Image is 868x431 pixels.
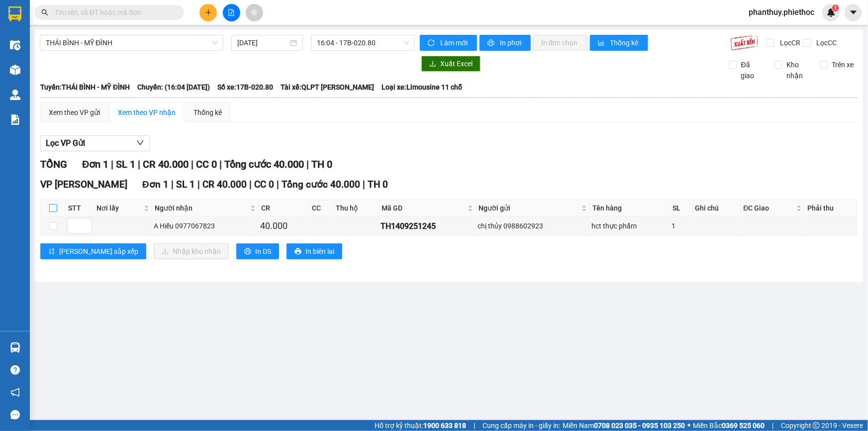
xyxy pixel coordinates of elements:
span: printer [294,248,301,256]
img: icon-new-feature [827,8,836,17]
b: Tuyến: THÁI BÌNH - MỸ ĐÌNH [40,83,130,91]
div: 40.000 [260,219,307,233]
span: Kho nhận [782,59,812,81]
button: Lọc VP Gửi [40,135,150,151]
span: Trên xe [828,59,858,70]
strong: 0708 023 035 - 0935 103 250 [594,422,685,430]
button: printerIn phơi [480,35,531,51]
img: solution-icon [10,114,20,125]
span: | [277,179,279,190]
span: Miền Nam [563,420,685,431]
span: In biên lai [305,246,334,257]
button: bar-chartThống kê [590,35,648,51]
span: printer [487,39,496,47]
span: SL 1 [116,158,135,170]
div: chị thủy 0988602923 [478,220,588,231]
span: Số xe: 17B-020.80 [217,82,273,93]
button: downloadNhập kho nhận [154,243,229,259]
span: caret-down [849,8,858,17]
span: In DS [255,246,271,257]
span: notification [10,388,20,397]
span: plus [205,9,212,16]
span: Tổng cước 40.000 [224,158,304,170]
span: In phơi [500,37,523,48]
button: downloadXuất Excel [421,56,481,72]
td: TH1409251245 [380,216,477,236]
span: Lọc CC [813,37,839,48]
div: Xem theo VP gửi [49,107,100,118]
span: Cung cấp máy in - giấy in: [482,420,560,431]
div: hct thực phẩm [591,220,669,231]
span: | [219,158,222,170]
span: sync [428,39,436,47]
span: sort-ascending [48,248,55,256]
th: STT [66,200,94,216]
img: 9k= [730,35,759,51]
strong: 1900 633 818 [423,422,466,430]
span: CR 40.000 [202,179,247,190]
span: | [171,179,174,190]
span: TỔNG [40,158,67,170]
button: syncLàm mới [420,35,477,51]
span: Đơn 1 [82,158,108,170]
span: Mã GD [382,203,466,214]
span: copyright [813,422,820,429]
div: 1 [672,220,691,231]
span: printer [244,248,251,256]
span: Đơn 1 [142,179,169,190]
span: bar-chart [598,39,606,47]
div: A Hiếu 0977067823 [154,220,257,231]
span: | [197,179,200,190]
b: GỬI : VP [PERSON_NAME] [12,72,174,89]
th: SL [671,200,693,216]
span: TH 0 [368,179,388,190]
span: search [41,9,48,16]
span: VP [PERSON_NAME] [40,179,127,190]
span: Thống kê [610,37,640,48]
th: Phải thu [805,200,858,216]
span: Hỗ trợ kỹ thuật: [375,420,466,431]
li: 237 [PERSON_NAME] , [GEOGRAPHIC_DATA] [93,24,416,37]
th: CR [259,200,309,216]
span: | [772,420,773,431]
span: message [10,410,20,420]
span: | [474,420,475,431]
li: Hotline: 1900 3383, ĐT/Zalo : 0862837383 [93,37,416,49]
span: CC 0 [254,179,274,190]
span: phanthuy.phiethoc [741,6,822,18]
span: Chuyến: (16:04 [DATE]) [137,82,210,93]
span: 16:04 - 17B-020.80 [317,35,409,50]
span: down [136,139,144,147]
span: | [306,158,309,170]
span: download [429,60,436,68]
button: printerIn biên lai [287,243,342,259]
input: Tìm tên, số ĐT hoặc mã đơn [55,7,172,18]
button: aim [246,4,263,21]
img: warehouse-icon [10,65,20,75]
button: In đơn chọn [533,35,587,51]
button: printerIn DS [236,243,279,259]
th: CC [310,200,334,216]
span: Miền Bắc [693,420,765,431]
span: [PERSON_NAME] sắp xếp [59,246,138,257]
img: logo.jpg [12,12,62,62]
span: | [191,158,193,170]
th: Tên hàng [590,200,671,216]
img: warehouse-icon [10,40,20,50]
div: Xem theo VP nhận [118,107,176,118]
span: CR 40.000 [143,158,189,170]
span: | [363,179,365,190]
span: SL 1 [176,179,195,190]
span: THÁI BÌNH - MỸ ĐÌNH [46,35,217,50]
span: Người gửi [479,203,579,214]
th: Thu hộ [333,200,379,216]
div: Thống kê [193,107,222,118]
button: plus [199,4,217,21]
img: warehouse-icon [10,342,20,353]
span: Xuất Excel [440,58,473,69]
span: Nơi lấy [96,203,142,214]
span: Tài xế: QLPT [PERSON_NAME] [281,82,374,93]
span: Lọc VP Gửi [46,137,85,149]
span: | [111,158,113,170]
button: caret-down [845,4,862,21]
